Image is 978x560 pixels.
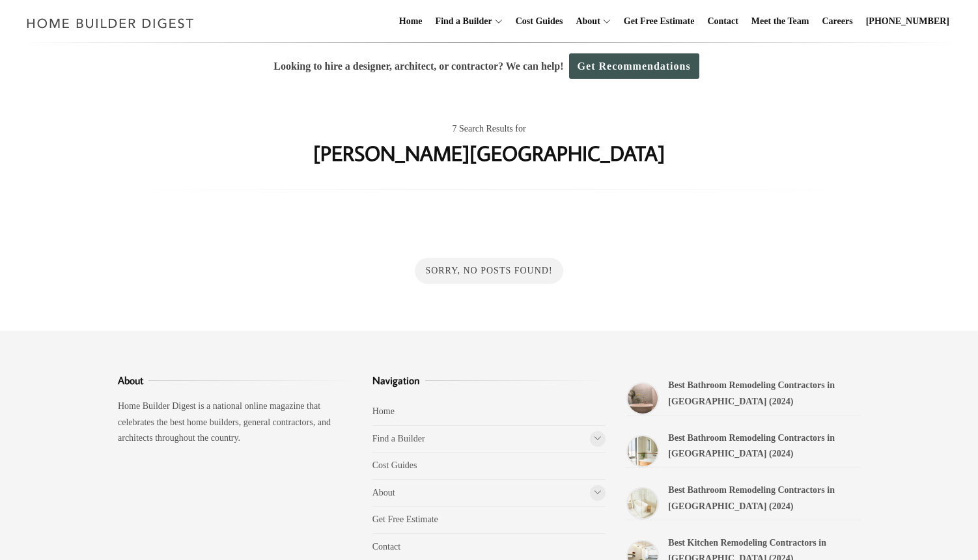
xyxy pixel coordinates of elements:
a: Best Bathroom Remodeling Contractors in Black Mountain (2024) [626,382,659,415]
img: Home Builder Digest [21,10,200,36]
a: Best Bathroom Remodeling Contractors in Transylvania (2024) [626,435,659,468]
a: Best Bathroom Remodeling Contractors in [GEOGRAPHIC_DATA] (2024) [668,485,835,511]
a: Careers [817,1,858,42]
a: Meet the Team [746,1,815,42]
span: 7 Search Results for [452,121,525,137]
a: Best Bathroom Remodeling Contractors in [GEOGRAPHIC_DATA] (2024) [668,433,835,459]
h3: About [118,372,352,388]
a: Home [394,1,428,42]
a: Get Free Estimate [619,1,700,42]
div: Sorry, No Posts Found! [415,258,563,285]
h1: [PERSON_NAME][GEOGRAPHIC_DATA] [313,137,665,169]
a: Contact [702,1,743,42]
a: Get Free Estimate [372,514,438,524]
h3: Navigation [372,372,606,388]
a: [PHONE_NUMBER] [861,1,955,42]
a: Cost Guides [510,1,568,42]
a: Contact [372,542,401,552]
a: Home [372,406,395,416]
a: Best Bathroom Remodeling Contractors in Madison (2024) [626,487,659,520]
a: About [570,1,600,42]
p: Home Builder Digest is a national online magazine that celebrates the best home builders, general... [118,399,352,447]
a: Find a Builder [430,1,492,42]
a: Get Recommendations [569,53,699,79]
a: About [372,488,395,497]
a: Best Bathroom Remodeling Contractors in [GEOGRAPHIC_DATA] (2024) [668,380,835,406]
a: Find a Builder [372,434,425,443]
a: Cost Guides [372,460,417,470]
